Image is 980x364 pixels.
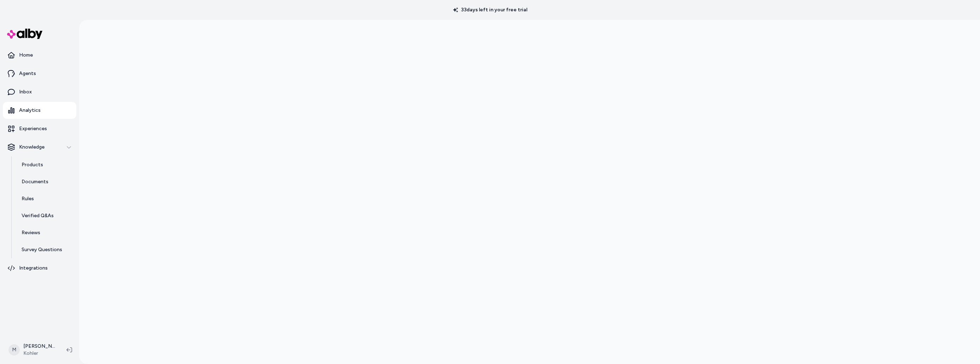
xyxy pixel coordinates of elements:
[3,83,76,100] a: Inbox
[19,265,48,272] p: Integrations
[3,47,76,64] a: Home
[14,224,76,241] a: Reviews
[14,241,76,258] a: Survey Questions
[14,190,76,207] a: Rules
[3,260,76,277] a: Integrations
[22,195,34,202] p: Rules
[19,107,41,114] p: Analytics
[19,88,32,96] p: Inbox
[23,350,55,357] span: Kohler
[14,207,76,224] a: Verified Q&As
[14,156,76,173] a: Products
[449,6,532,13] p: 33 days left in your free trial
[22,246,62,253] p: Survey Questions
[3,139,76,156] button: Knowledge
[7,29,42,39] img: alby Logo
[4,339,61,361] button: M[PERSON_NAME]Kohler
[19,125,47,132] p: Experiences
[8,344,20,356] span: M
[19,144,45,151] p: Knowledge
[14,173,76,190] a: Documents
[22,178,48,185] p: Documents
[22,229,40,236] p: Reviews
[3,65,76,82] a: Agents
[19,52,33,59] p: Home
[23,343,55,350] p: [PERSON_NAME]
[19,70,36,77] p: Agents
[3,102,76,119] a: Analytics
[3,120,76,137] a: Experiences
[22,161,43,168] p: Products
[22,212,54,219] p: Verified Q&As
